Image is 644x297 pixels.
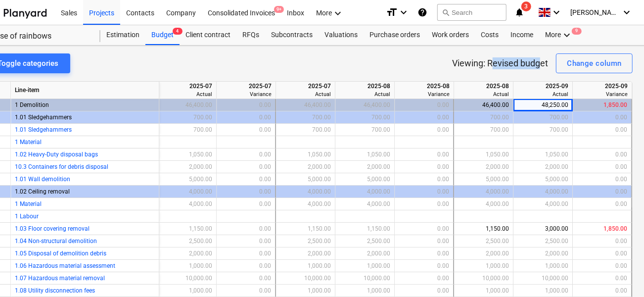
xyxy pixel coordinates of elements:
span: 3 [521,1,531,11]
div: 4,000.00 [161,198,212,210]
div: 2,000.00 [458,247,509,260]
div: 0.00 [399,223,449,235]
span: 4 [173,28,183,35]
a: Income [505,25,539,45]
div: 2,000.00 [517,161,568,173]
div: 4,000.00 [339,198,390,210]
span: 1.01 Sledgehammers [15,114,72,121]
div: Costs [475,25,505,45]
div: 0.00 [221,198,271,210]
div: Variance [221,91,272,98]
div: 4,000.00 [280,198,331,210]
span: 1 Labour [15,213,39,220]
span: 9 [572,28,582,35]
a: Work orders [426,25,475,45]
a: 10.3 Containers for debris disposal [15,163,108,170]
a: Valuations [319,25,364,45]
i: notifications [514,6,524,18]
a: 1.01 Sledgehammers [15,126,72,133]
div: 0.00 [577,285,627,297]
a: 1.03 Floor covering removal [15,225,90,232]
div: 0.00 [577,235,627,247]
div: 1,150.00 [280,223,331,235]
i: keyboard_arrow_down [561,29,573,41]
div: 1,050.00 [339,148,390,161]
span: 1.02 Heavy-Duty disposal bags [15,151,98,158]
div: 2,000.00 [161,247,212,260]
button: Change column [556,53,633,73]
div: 5,000.00 [280,173,331,186]
span: search [442,8,450,16]
div: 3,000.00 [517,223,568,235]
a: Budget4 [145,25,180,45]
div: 2,000.00 [339,161,390,173]
div: 1,150.00 [458,223,509,235]
div: 1,000.00 [458,260,509,272]
div: 5,000.00 [339,173,390,186]
div: 2025-09 [517,82,568,91]
button: Search [437,4,506,21]
div: 0.00 [221,272,271,285]
div: 0.00 [221,247,271,260]
div: 4,000.00 [458,198,509,210]
div: Variance [577,91,628,98]
div: 0.00 [399,124,449,136]
div: 0.00 [399,272,449,285]
div: Actual [458,91,509,98]
a: RFQs [236,25,265,45]
div: 2,000.00 [161,161,212,173]
div: 0.00 [399,235,449,247]
div: Chat Widget [595,249,644,297]
div: 0.00 [221,161,271,173]
p: Viewing: Revised budget [452,57,548,69]
i: keyboard_arrow_down [398,6,410,18]
div: 1,050.00 [458,148,509,161]
span: [PERSON_NAME] [570,8,620,16]
div: 0.00 [399,198,449,210]
div: 2,000.00 [280,161,331,173]
div: 700.00 [339,111,390,124]
div: 1,000.00 [517,285,568,297]
div: 700.00 [280,111,331,124]
div: 2,500.00 [458,235,509,247]
div: 0.00 [577,260,627,272]
div: 2,000.00 [517,247,568,260]
div: 700.00 [161,111,212,124]
div: 1,000.00 [339,285,390,297]
a: 1.01 Wall demolition [15,176,70,183]
a: Estimation [100,25,145,45]
div: 4,000.00 [339,186,390,198]
a: Subcontracts [265,25,319,45]
div: 0.00 [577,161,627,173]
div: 1,150.00 [339,223,390,235]
div: Line-item [11,82,159,99]
div: More [539,25,579,45]
a: Purchase orders [364,25,426,45]
div: 0.00 [221,186,271,198]
div: 0.00 [399,285,449,297]
i: keyboard_arrow_down [332,7,344,19]
span: 1 Demolition [15,101,49,108]
div: Client contract [180,25,236,45]
a: 1 Material [15,200,42,207]
i: keyboard_arrow_down [621,6,633,18]
div: 700.00 [161,124,212,136]
span: 1.07 Hazardous material removal [15,275,105,282]
div: 2,000.00 [339,247,390,260]
i: keyboard_arrow_down [551,6,562,18]
div: 4,000.00 [161,186,212,198]
div: 10,000.00 [517,272,568,285]
span: 1.05 Disposal of demolition debris [15,250,106,257]
a: 1.06 Hazardous material assessment [15,262,115,269]
div: 2025-08 [399,82,450,91]
div: 1,150.00 [161,223,212,235]
span: 9+ [274,6,284,13]
div: 1,000.00 [280,260,331,272]
span: 1.04 Non-structural demolition [15,238,97,245]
